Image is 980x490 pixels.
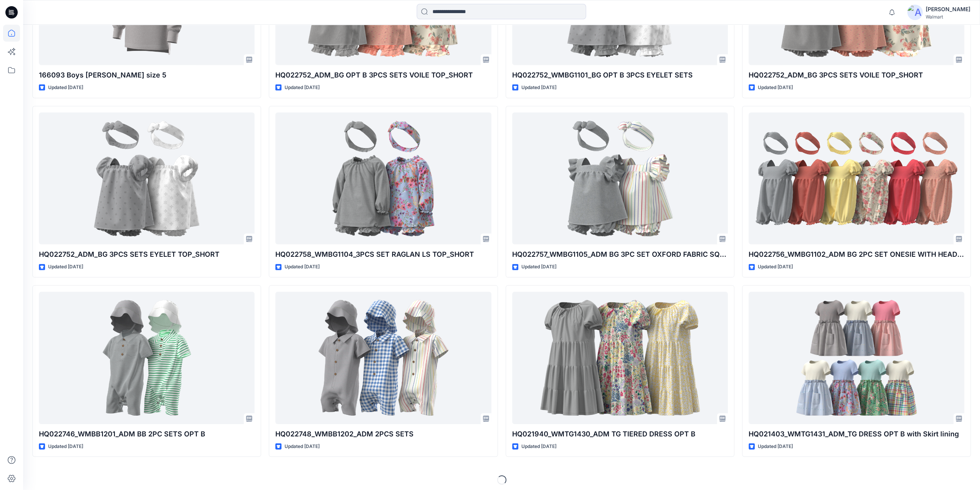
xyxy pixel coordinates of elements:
[285,84,320,92] p: Updated [DATE]
[926,14,970,20] div: Walmart
[39,429,255,439] p: HQ022746_WMBB1201_ADM BB 2PC SETS OPT B
[48,443,83,451] p: Updated [DATE]
[39,249,255,260] p: HQ022752_ADM_BG 3PCS SETS EYELET TOP_SHORT
[275,292,491,424] a: HQ022748_WMBB1202_ADM 2PCS SETS
[758,443,793,451] p: Updated [DATE]
[39,113,255,245] a: HQ022752_ADM_BG 3PCS SETS EYELET TOP_SHORT
[758,84,793,92] p: Updated [DATE]
[285,263,320,271] p: Updated [DATE]
[285,443,320,451] p: Updated [DATE]
[512,249,728,260] p: HQ022757_WMBG1105_ADM BG 3PC SET OXFORD FABRIC SQUARE TOP_SHORT
[926,5,970,14] div: [PERSON_NAME]
[39,70,255,81] p: 166093 Boys [PERSON_NAME] size 5
[275,70,491,81] p: HQ022752_ADM_BG OPT B 3PCS SETS VOILE TOP_SHORT
[512,292,728,424] a: HQ021940_WMTG1430_ADM TG TIERED DRESS OPT B
[749,113,964,245] a: HQ022756_WMBG1102_ADM BG 2PC SET ONESIE WITH HEADBAND
[758,263,793,271] p: Updated [DATE]
[48,84,83,92] p: Updated [DATE]
[521,443,556,451] p: Updated [DATE]
[749,292,964,424] a: HQ021403_WMTG1431_ADM_TG DRESS OPT B with Skirt lining
[512,70,728,81] p: HQ022752_WMBG1101_BG OPT B 3PCS EYELET SETS
[749,429,964,439] p: HQ021403_WMTG1431_ADM_TG DRESS OPT B with Skirt lining
[48,263,83,271] p: Updated [DATE]
[521,263,556,271] p: Updated [DATE]
[521,84,556,92] p: Updated [DATE]
[275,429,491,439] p: HQ022748_WMBB1202_ADM 2PCS SETS
[39,292,255,424] a: HQ022746_WMBB1201_ADM BB 2PC SETS OPT B
[749,70,964,81] p: HQ022752_ADM_BG 3PCS SETS VOILE TOP_SHORT
[907,5,923,20] img: avatar
[275,249,491,260] p: HQ022758_WMBG1104_3PCS SET RAGLAN LS TOP_SHORT
[275,113,491,245] a: HQ022758_WMBG1104_3PCS SET RAGLAN LS TOP_SHORT
[512,429,728,439] p: HQ021940_WMTG1430_ADM TG TIERED DRESS OPT B
[749,249,964,260] p: HQ022756_WMBG1102_ADM BG 2PC SET ONESIE WITH HEADBAND
[512,113,728,245] a: HQ022757_WMBG1105_ADM BG 3PC SET OXFORD FABRIC SQUARE TOP_SHORT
